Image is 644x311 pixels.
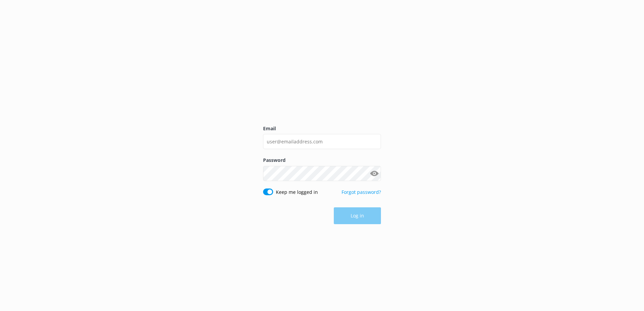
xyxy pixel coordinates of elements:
label: Keep me logged in [276,188,318,196]
label: Email [263,125,381,132]
input: user@emailaddress.com [263,134,381,149]
label: Password [263,157,381,164]
a: Forgot password? [342,189,381,195]
button: Show password [367,167,381,180]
